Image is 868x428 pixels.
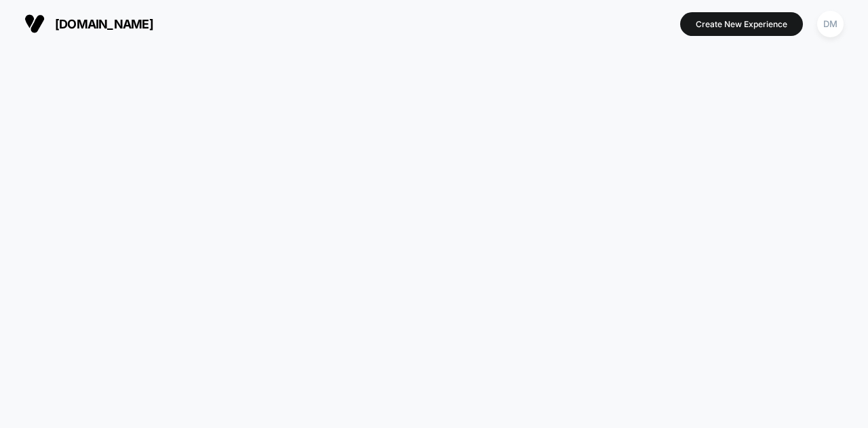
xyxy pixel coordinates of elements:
button: Create New Experience [680,12,803,36]
img: Visually logo [24,14,45,34]
div: DM [817,11,844,37]
span: [DOMAIN_NAME] [55,17,153,31]
button: [DOMAIN_NAME] [20,13,157,35]
button: DM [813,10,848,38]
